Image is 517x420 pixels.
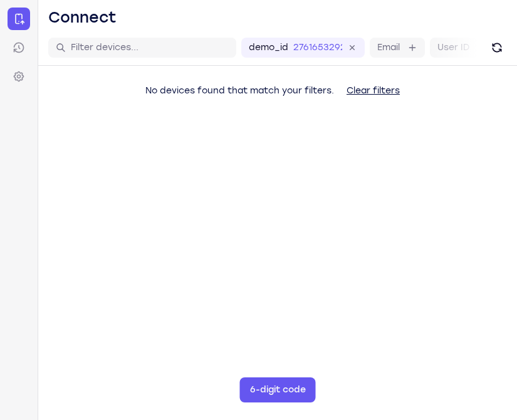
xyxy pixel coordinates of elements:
[249,41,288,54] label: demo_id
[8,8,30,30] a: Connect
[377,41,400,54] label: Email
[337,78,410,103] button: Clear filters
[487,38,507,58] button: Refresh
[240,377,316,402] button: 6-digit code
[48,8,117,28] h1: Connect
[8,36,30,59] a: Sessions
[71,41,229,54] input: Filter devices...
[8,65,30,88] a: Settings
[437,41,469,54] label: User ID
[145,85,334,96] span: No devices found that match your filters.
